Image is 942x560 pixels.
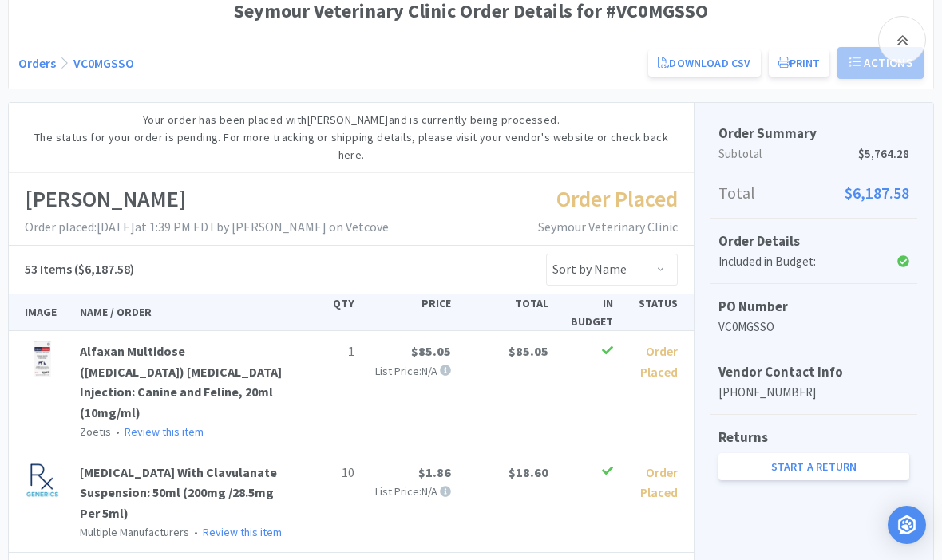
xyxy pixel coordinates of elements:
[718,453,909,480] a: Start a Return
[619,294,684,312] div: STATUS
[25,341,60,377] img: 34d786ba71bb4bf38f44f2085eb2dab4_592802.jpeg
[718,231,909,252] h5: Order Details
[718,180,909,206] p: Total
[25,181,389,217] h1: [PERSON_NAME]
[457,294,555,312] div: TOTAL
[718,296,909,317] h5: PO Number
[203,525,282,539] a: Review this item
[718,123,909,144] h5: Order Summary
[367,483,452,500] p: List Price: N/A
[361,294,458,312] div: PRICE
[538,217,678,238] p: Seymour Veterinary Clinic
[302,341,354,362] p: 1
[858,144,909,164] span: $5,764.28
[718,252,845,271] div: Included in Budget:
[80,343,282,420] a: Alfaxan Multidose ([MEDICAL_DATA]) [MEDICAL_DATA] Injection: Canine and Feline, 20ml (10mg/ml)
[769,49,830,77] button: Print
[718,144,909,164] p: Subtotal
[640,343,678,380] span: Order Placed
[25,217,389,238] p: Order placed: [DATE] at 1:39 PM EDT by [PERSON_NAME] on Vetcove
[555,294,619,330] div: IN BUDGET
[556,184,678,213] span: Order Placed
[113,424,122,439] span: •
[509,343,548,359] span: $85.05
[18,303,73,321] div: IMAGE
[367,362,452,380] p: List Price: N/A
[80,464,277,521] a: [MEDICAL_DATA] With Clavulanate Suspension: 50ml (200mg /28.5mg Per 5ml)
[25,259,134,280] h5: ($6,187.58)
[25,463,60,498] img: 4d6857b2556e4f6f88c755b5cdca604c_390342.jpeg
[25,261,72,277] span: 53 Items
[718,361,909,383] h5: Vendor Contact Info
[845,180,909,206] span: $6,187.58
[640,464,678,501] span: Order Placed
[411,343,451,359] span: $85.05
[418,464,451,480] span: $1.86
[73,303,295,321] div: NAME / ORDER
[718,427,909,448] h5: Returns
[718,317,909,337] p: VC0MGSSO
[888,506,926,544] div: Open Intercom Messenger
[509,464,548,480] span: $18.60
[718,383,909,402] p: [PHONE_NUMBER]
[648,49,760,77] a: Download CSV
[80,525,189,539] span: Multiple Manufacturers
[192,525,200,539] span: •
[302,463,354,483] p: 10
[125,424,204,439] a: Review this item
[9,103,694,173] div: Your order has been placed with [PERSON_NAME] and is currently being processed. The status for yo...
[295,294,360,312] div: QTY
[80,424,111,439] span: Zoetis
[18,55,56,71] a: Orders
[73,55,134,71] a: VC0MGSSO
